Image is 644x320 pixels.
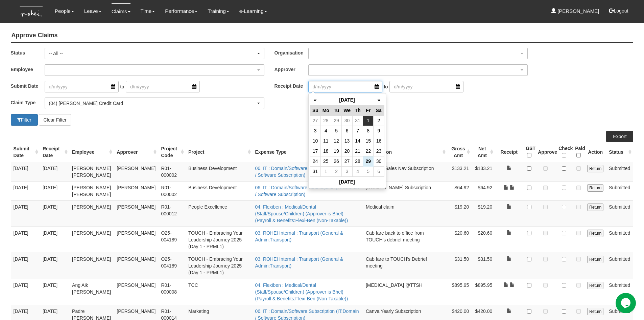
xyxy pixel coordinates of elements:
[49,100,256,107] div: (04) [PERSON_NAME] Credit Card
[308,81,382,92] input: d/m/yyyy
[11,181,40,200] td: [DATE]
[374,166,384,176] td: 6
[11,81,45,91] label: Submit Date
[606,142,633,162] th: Status : activate to sort column ascending
[363,126,374,136] td: 8
[331,105,342,115] th: Tu
[114,279,158,305] td: [PERSON_NAME]
[11,142,40,162] th: Submit Date : activate to sort column ascending
[114,142,158,162] th: Approver : activate to sort column ascending
[11,114,38,126] button: Filter
[556,142,572,162] th: Check
[158,142,186,162] th: Project Code : activate to sort column ascending
[11,29,634,43] h4: Approve Claims
[342,136,353,146] td: 13
[535,142,556,162] th: Approve
[11,48,45,58] label: Status
[472,142,495,162] th: Net Amt : activate to sort column ascending
[186,253,253,279] td: TOUCH - Embracing Your Leadership Journey 2025 (Day 1 - PRML1)
[45,81,119,92] input: d/m/yyyy
[186,279,253,305] td: TCC
[447,181,472,200] td: $64.92
[572,142,585,162] th: Paid
[447,227,472,253] td: $20.60
[11,64,45,74] label: Employee
[363,136,374,146] td: 15
[472,227,495,253] td: $20.60
[353,126,363,136] td: 7
[114,181,158,200] td: [PERSON_NAME]
[447,279,472,305] td: $895.95
[310,105,320,115] th: Su
[310,156,320,166] td: 24
[11,98,45,107] label: Claim Type
[331,136,342,146] td: 12
[587,204,603,211] input: Return
[114,200,158,227] td: [PERSON_NAME]
[40,227,69,253] td: [DATE]
[114,162,158,181] td: [PERSON_NAME]
[310,115,320,126] td: 27
[69,200,114,227] td: [PERSON_NAME]
[40,279,69,305] td: [DATE]
[255,230,343,242] a: 03. ROHEI Internal : Transport (General & Admin:Transport)
[40,162,69,181] td: [DATE]
[606,227,633,253] td: Submitted
[382,81,390,92] span: to
[141,3,155,19] a: Time
[447,253,472,279] td: $31.50
[320,126,331,136] td: 4
[310,176,384,187] th: [DATE]
[158,162,186,181] td: R01-000002
[84,3,101,19] a: Leave
[11,200,40,227] td: [DATE]
[587,308,603,315] input: Return
[11,227,40,253] td: [DATE]
[114,227,158,253] td: [PERSON_NAME]
[616,293,637,313] iframe: chat widget
[353,156,363,166] td: 28
[331,156,342,166] td: 26
[40,181,69,200] td: [DATE]
[374,105,384,115] th: Sa
[165,3,197,19] a: Performance
[310,95,320,105] th: «
[11,162,40,181] td: [DATE]
[472,200,495,227] td: $19.20
[275,48,308,58] label: Organisation
[342,166,353,176] td: 3
[606,131,633,142] a: Export
[255,256,343,269] a: 03. ROHEI Internal : Transport (General & Admin:Transport)
[447,142,472,162] th: Gross Amt : activate to sort column ascending
[239,3,267,19] a: e-Learning
[363,115,374,126] td: 1
[69,142,114,162] th: Employee : activate to sort column ascending
[353,105,363,115] th: Th
[158,181,186,200] td: R01-000002
[158,253,186,279] td: O25-004189
[472,253,495,279] td: $31.50
[69,253,114,279] td: [PERSON_NAME]
[447,200,472,227] td: $19.20
[363,105,374,115] th: Fr
[374,126,384,136] td: 9
[331,126,342,136] td: 5
[389,81,463,92] input: d/m/yyyy
[363,279,447,305] td: [MEDICAL_DATA] @TTSH
[363,227,447,253] td: Cab fare back to office from TOUCH's debrief meeting
[342,126,353,136] td: 6
[342,105,353,115] th: We
[331,115,342,126] td: 29
[587,230,603,237] input: Return
[342,156,353,166] td: 27
[606,279,633,305] td: Submitted
[472,181,495,200] td: $64.92
[587,282,603,289] input: Return
[186,200,253,227] td: People Excellence
[275,81,308,91] label: Receipt Date
[310,126,320,136] td: 3
[604,3,633,19] button: Logout
[320,115,331,126] td: 28
[374,146,384,156] td: 23
[353,146,363,156] td: 21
